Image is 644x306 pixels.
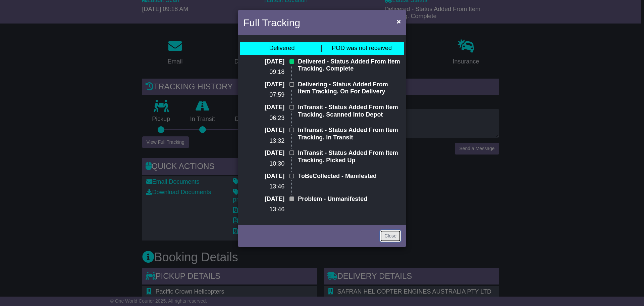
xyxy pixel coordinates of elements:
[243,160,284,168] p: 10:30
[243,115,284,122] p: 06:23
[243,173,284,180] p: [DATE]
[243,127,284,134] p: [DATE]
[298,173,401,180] p: ToBeCollected - Manifested
[243,91,284,99] p: 07:59
[298,81,401,95] p: Delivering - Status Added From Item Tracking. On For Delivery
[243,183,284,190] p: 13:46
[298,58,401,73] p: Delivered - Status Added From Item Tracking. Complete
[243,81,284,88] p: [DATE]
[243,137,284,145] p: 13:32
[397,17,401,25] span: ×
[269,45,294,52] div: Delivered
[298,104,401,118] p: InTransit - Status Added From Item Tracking. Scanned Into Depot
[243,206,284,213] p: 13:46
[332,45,392,51] span: POD was not received
[380,230,401,242] a: Close
[243,15,300,30] h4: Full Tracking
[243,149,284,157] p: [DATE]
[298,195,401,203] p: Problem - Unmanifested
[243,58,284,65] p: [DATE]
[393,14,404,28] button: Close
[298,127,401,141] p: InTransit - Status Added From Item Tracking. In Transit
[243,104,284,111] p: [DATE]
[243,195,284,203] p: [DATE]
[243,69,284,76] p: 09:18
[298,149,401,164] p: InTransit - Status Added From Item Tracking. Picked Up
